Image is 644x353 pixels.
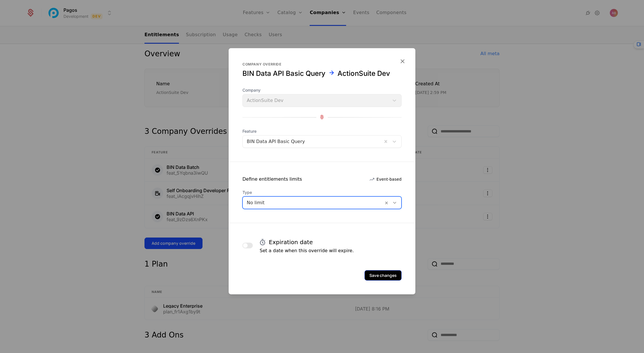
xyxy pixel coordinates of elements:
[338,69,390,78] div: ActionSuite Dev
[242,87,402,93] span: Company
[242,69,325,78] div: BIN Data API Basic Query
[377,176,402,182] span: Event-based
[260,247,354,254] p: Set a date when this override will expire.
[242,175,302,182] div: Define entitlements limits
[242,189,402,195] span: Type
[269,238,313,246] h4: Expiration date
[242,128,402,134] span: Feature
[365,270,402,280] button: Save changes
[242,62,402,66] div: Company override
